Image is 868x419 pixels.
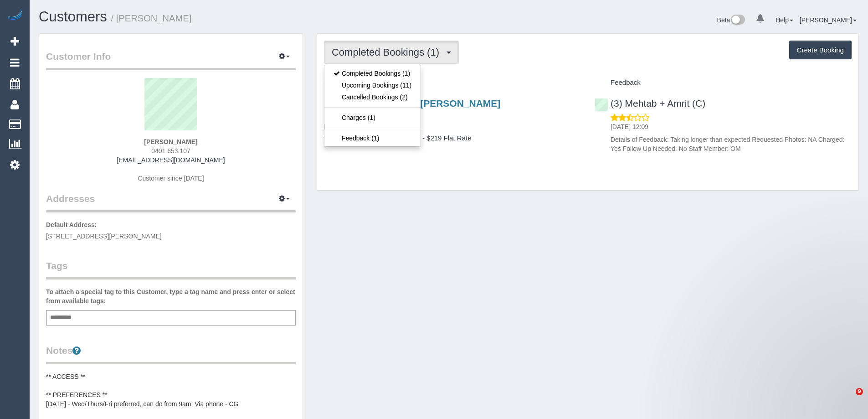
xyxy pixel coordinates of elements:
[46,287,296,305] label: To attach a special tag to this Customer, type a tag name and press enter or select from availabl...
[324,122,581,131] p: Four Weekly - 5% Off
[46,50,296,70] legend: Customer Info
[5,9,24,22] img: Automaid Logo
[324,79,421,91] a: Upcoming Bookings (11)
[324,112,421,124] a: Charges (1)
[324,134,581,142] h4: Three Bedroom Home Cleaning - $219 Flat Rate
[595,98,705,109] a: (3) Mehtab + Amrit (C)
[730,15,745,26] img: New interface
[144,138,197,145] strong: [PERSON_NAME]
[324,91,421,103] a: Cancelled Bookings (2)
[837,388,859,410] iframe: Intercom live chat
[789,41,852,60] button: Create Booking
[324,132,421,144] a: Feedback (1)
[46,233,162,240] span: [STREET_ADDRESS][PERSON_NAME]
[117,156,225,164] a: [EMAIL_ADDRESS][DOMAIN_NAME]
[324,41,459,64] button: Completed Bookings (1)
[856,388,863,395] span: 9
[611,122,852,131] p: [DATE] 12:09
[324,79,581,87] h4: Service
[324,67,421,79] a: Completed Bookings (1)
[717,16,745,24] a: Beta
[332,47,444,58] span: Completed Bookings (1)
[776,16,793,24] a: Help
[111,13,192,23] small: / [PERSON_NAME]
[39,9,107,25] a: Customers
[46,220,97,229] label: Default Address:
[138,175,204,182] span: Customer since [DATE]
[611,135,852,153] p: Details of Feedback: Taking longer than expected Requested Photos: NA Charged: Yes Follow Up Need...
[800,16,857,24] a: [PERSON_NAME]
[151,147,190,155] span: 0401 653 107
[46,259,296,279] legend: Tags
[46,344,296,364] legend: Notes
[595,79,852,87] h4: Feedback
